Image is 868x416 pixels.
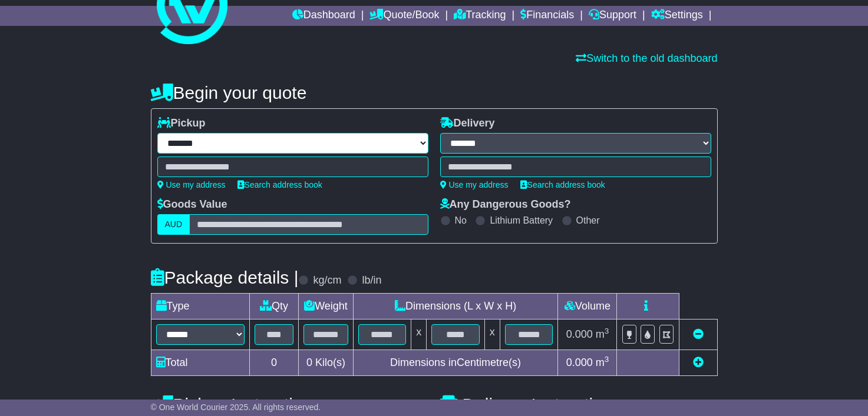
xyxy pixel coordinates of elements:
label: lb/in [362,274,381,287]
label: kg/cm [313,274,341,287]
td: Volume [558,294,617,320]
a: Financials [520,6,574,26]
label: Any Dangerous Goods? [440,198,571,211]
span: m [596,328,609,340]
span: 0.000 [566,357,593,368]
h4: Pickup Instructions [151,395,428,414]
span: m [596,357,609,368]
h4: Delivery Instructions [440,395,718,414]
td: x [411,320,427,350]
a: Search address book [520,180,605,189]
td: Dimensions in Centimetre(s) [353,350,558,376]
label: Lithium Battery [490,215,553,226]
label: Other [576,215,600,226]
td: Qty [249,294,299,320]
h4: Package details | [151,268,299,287]
a: Search address book [237,180,322,189]
a: Add new item [693,357,704,368]
label: No [455,215,467,226]
h4: Begin your quote [151,83,718,102]
a: Use my address [157,180,226,189]
td: Type [151,294,249,320]
sup: 3 [605,327,609,335]
label: Delivery [440,117,495,130]
a: Dashboard [292,6,355,26]
sup: 3 [605,355,609,364]
span: 0.000 [566,328,593,340]
a: Tracking [454,6,506,26]
td: Total [151,350,249,376]
td: 0 [249,350,299,376]
a: Remove this item [693,328,704,340]
span: © One World Courier 2025. All rights reserved. [151,402,321,412]
td: Weight [299,294,353,320]
a: Switch to the old dashboard [576,52,717,64]
label: Pickup [157,117,206,130]
a: Settings [651,6,703,26]
span: 0 [306,357,312,368]
td: Kilo(s) [299,350,353,376]
a: Use my address [440,180,509,189]
label: AUD [157,214,190,235]
td: Dimensions (L x W x H) [353,294,558,320]
a: Quote/Book [369,6,439,26]
a: Support [589,6,636,26]
td: x [484,320,500,350]
label: Goods Value [157,198,227,211]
